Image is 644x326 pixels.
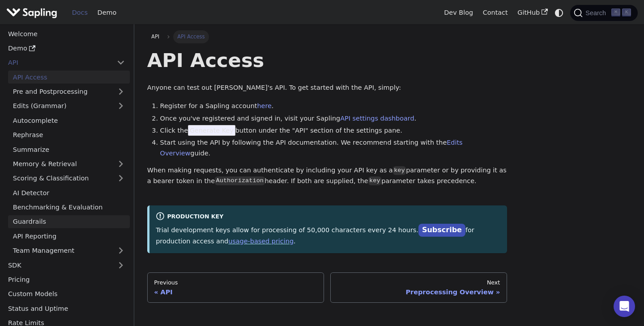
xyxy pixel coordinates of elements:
a: Demo [3,42,130,55]
li: Once you've registered and signed in, visit your Sapling . [160,113,507,124]
a: Edits (Grammar) [8,100,130,113]
a: AI Detector [8,186,130,199]
a: Rephrase [8,129,130,142]
a: Autocomplete [8,114,130,127]
a: usage-based pricing [228,238,294,245]
p: Anyone can test out [PERSON_NAME]'s API. To get started with the API, simply: [147,83,507,93]
a: Dev Blog [439,6,478,20]
span: Search [583,9,611,17]
div: Previous [154,279,317,286]
a: Welcome [3,27,130,40]
a: NextPreprocessing Overview [330,272,507,303]
a: Team Management [8,244,130,257]
kbd: ⌘ [611,8,620,17]
div: Open Intercom Messenger [614,296,635,317]
a: API Reporting [8,230,130,242]
code: key [368,176,381,185]
h1: API Access [147,48,507,72]
nav: Docs pages [147,272,507,303]
img: Sapling.ai [6,6,57,19]
a: Summarize [8,143,130,156]
div: API [154,288,317,296]
button: Collapse sidebar category 'API' [112,56,130,69]
kbd: K [622,8,631,17]
a: Subscribe [418,224,465,237]
a: SDK [3,259,112,272]
nav: Breadcrumbs [147,30,507,43]
p: When making requests, you can authenticate by including your API key as a parameter or by providi... [147,165,507,187]
button: Switch between dark and light mode (currently system mode) [553,6,566,19]
span: API [151,33,159,40]
li: Register for a Sapling account . [160,101,507,112]
a: Guardrails [8,215,130,228]
button: Expand sidebar category 'SDK' [112,259,130,272]
code: key [393,166,406,175]
a: Contact [478,6,513,20]
li: Click the button under the "API" section of the settings pane. [160,125,507,136]
a: Scoring & Classification [8,172,130,185]
div: Next [337,279,500,286]
code: Authorization [215,176,264,185]
a: Benchmarking & Evaluation [8,201,130,214]
a: Status and Uptime [3,302,130,315]
a: Memory & Retrieval [8,158,130,171]
span: API Access [173,30,209,43]
div: Production Key [156,212,500,222]
a: PreviousAPI [147,272,324,303]
a: Pre and Postprocessing [8,85,130,98]
a: API settings dashboard [340,115,414,122]
a: here [257,102,271,109]
div: Preprocessing Overview [337,288,500,296]
a: API Access [8,71,130,84]
a: Pricing [3,273,130,286]
a: Docs [67,6,93,20]
p: Trial development keys allow for processing of 50,000 characters every 24 hours. for production a... [156,224,500,247]
a: API [3,56,112,69]
a: Sapling.ai [6,6,60,19]
a: Custom Models [3,288,130,301]
a: API [147,30,164,43]
button: Search (Command+K) [570,5,637,21]
a: GitHub [512,6,552,20]
span: Generate Key [188,125,235,136]
li: Start using the API by following the API documentation. We recommend starting with the guide. [160,138,507,159]
a: Demo [93,6,121,20]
